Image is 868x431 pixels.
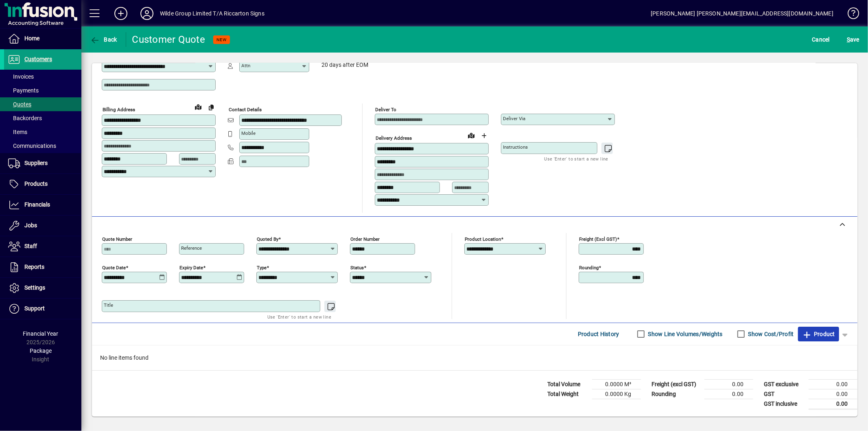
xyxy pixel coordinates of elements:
[8,101,31,108] span: Quotes
[8,143,56,149] span: Communications
[4,257,81,277] a: Reports
[24,222,37,229] span: Jobs
[4,97,81,111] a: Quotes
[845,32,861,47] button: Save
[809,379,857,389] td: 0.00
[847,36,850,43] span: S
[842,2,858,28] a: Knowledge Base
[465,236,501,242] mat-label: Product location
[24,305,45,312] span: Support
[88,32,119,47] button: Back
[216,37,227,42] span: NEW
[24,160,48,166] span: Suppliers
[579,236,617,242] mat-label: Freight (excl GST)
[24,264,44,270] span: Reports
[205,101,218,114] button: Copy to Delivery address
[104,302,113,308] mat-label: Title
[192,100,205,113] a: View on map
[257,236,278,242] mat-label: Quoted by
[812,33,830,46] span: Cancel
[809,389,857,399] td: 0.00
[4,153,81,174] a: Suppliers
[8,115,42,121] span: Backorders
[24,284,45,291] span: Settings
[375,107,396,112] mat-label: Deliver To
[267,312,331,321] mat-hint: Use 'Enter' to start a new line
[647,379,704,389] td: Freight (excl GST)
[241,130,256,136] mat-label: Mobile
[30,347,52,354] span: Package
[747,330,794,338] label: Show Cost/Profit
[760,379,809,389] td: GST exclusive
[544,154,608,163] mat-hint: Use 'Enter' to start a new line
[179,264,203,270] mat-label: Expiry date
[647,330,723,338] label: Show Line Volumes/Weights
[257,264,267,270] mat-label: Type
[181,245,202,251] mat-label: Reference
[241,63,250,68] mat-label: Attn
[503,116,525,121] mat-label: Deliver via
[8,73,34,80] span: Invoices
[92,345,857,370] div: No line items found
[23,330,59,337] span: Financial Year
[809,399,857,409] td: 0.00
[810,32,832,47] button: Cancel
[4,70,81,84] a: Invoices
[24,35,39,42] span: Home
[350,264,364,270] mat-label: Status
[24,56,52,62] span: Customers
[24,180,48,187] span: Products
[102,236,132,242] mat-label: Quote number
[647,389,704,399] td: Rounding
[108,6,134,21] button: Add
[592,389,641,399] td: 0.0000 Kg
[4,195,81,215] a: Financials
[478,129,491,142] button: Choose address
[8,129,27,135] span: Items
[4,29,81,49] a: Home
[8,87,39,94] span: Payments
[4,236,81,257] a: Staff
[4,125,81,139] a: Items
[4,299,81,319] a: Support
[4,278,81,298] a: Settings
[760,399,809,409] td: GST inclusive
[81,32,126,47] app-page-header-button: Back
[543,389,592,399] td: Total Weight
[847,33,859,46] span: ave
[575,327,623,341] button: Product History
[4,84,81,97] a: Payments
[465,129,478,142] a: View on map
[160,7,265,20] div: Wilde Group Limited T/A Riccarton Signs
[102,264,126,270] mat-label: Quote date
[132,33,206,46] div: Customer Quote
[4,111,81,125] a: Backorders
[543,379,592,389] td: Total Volume
[134,6,160,21] button: Profile
[802,328,835,341] span: Product
[24,201,50,208] span: Financials
[798,327,839,341] button: Product
[90,36,117,43] span: Back
[579,264,599,270] mat-label: Rounding
[321,62,368,68] span: 20 days after EOM
[704,389,753,399] td: 0.00
[503,144,528,150] mat-label: Instructions
[578,328,619,341] span: Product History
[350,236,380,242] mat-label: Order number
[4,139,81,153] a: Communications
[592,379,641,389] td: 0.0000 M³
[4,215,81,236] a: Jobs
[24,243,37,249] span: Staff
[704,379,753,389] td: 0.00
[4,174,81,194] a: Products
[651,7,833,20] div: [PERSON_NAME] [PERSON_NAME][EMAIL_ADDRESS][DOMAIN_NAME]
[760,389,809,399] td: GST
